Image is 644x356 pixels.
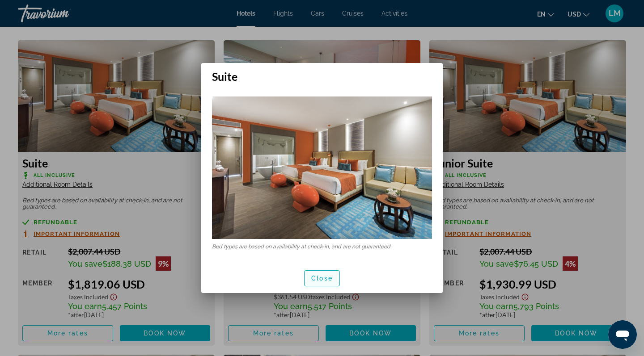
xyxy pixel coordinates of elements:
[608,320,637,349] iframe: Button to launch messaging window
[304,270,340,286] button: Close
[212,243,432,250] p: Bed types are based on availability at check-in, and are not guaranteed.
[311,275,333,282] span: Close
[212,96,432,239] img: Suite
[201,63,443,83] h2: Suite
